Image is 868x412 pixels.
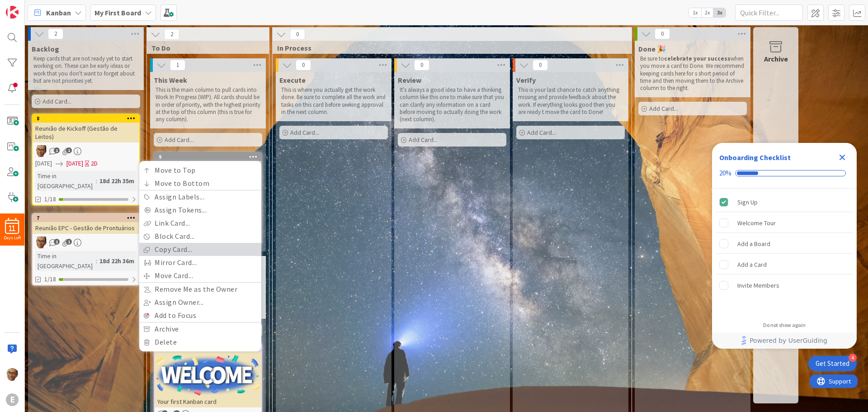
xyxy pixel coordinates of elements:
[290,128,319,137] span: Add Card...
[54,147,60,153] span: 1
[139,177,261,190] a: Move to Bottom
[640,55,745,92] p: Be sure to when you move a card to Done. We recommend keeping cards here for s short period of ti...
[155,396,261,407] div: Your first Kanban card
[277,43,620,52] span: In Process
[655,28,670,39] span: 0
[96,176,97,186] span: :
[139,256,261,269] a: Mirror Card...
[37,215,139,221] div: 7
[849,354,857,362] div: 4
[689,8,701,17] span: 1x
[139,243,261,256] a: Copy Card...
[735,5,803,21] input: Quick Filter...
[716,213,853,233] div: Welcome Tour is incomplete.
[91,159,98,168] div: 2D
[518,86,623,116] p: This is your last chance to catch anything missing and provide feedback about the work. If everyt...
[66,147,72,153] span: 1
[33,123,139,142] div: Reunião de Kickoff (Gestão de Leitos)
[97,176,137,186] div: 18d 22h 35m
[32,114,140,206] a: 8Reunião de Kickoff (Gestão de Leitos)AA[DATE][DATE]2DTime in [GEOGRAPHIC_DATA]:18d 22h 35m1/18
[713,8,726,17] span: 3x
[139,309,261,322] a: Add to Focus
[139,204,261,217] a: Assign Tokens...
[96,256,97,266] span: :
[716,275,853,295] div: Invite Members is incomplete.
[37,115,139,122] div: 8
[649,104,678,113] span: Add Card...
[66,239,72,245] span: 1
[516,76,536,85] span: Verify
[48,28,63,39] span: 2
[763,322,806,329] div: Do not show again
[279,76,306,85] span: Execute
[701,8,713,17] span: 2x
[750,335,827,346] span: Powered by UserGuiding
[719,152,791,163] div: Onboarding Checklist
[33,214,139,234] div: 7Reunião EPC - Gestão de Prontuários
[737,238,770,249] div: Add a Board
[712,189,857,316] div: Checklist items
[97,256,137,266] div: 18d 22h 36m
[35,251,96,271] div: Time in [GEOGRAPHIC_DATA]
[155,153,261,181] div: 9Move to TopMove to BottomAssign Labels...Assign Tokens...Link Card...Block Card...Copy Card...Mi...
[35,171,96,191] div: Time in [GEOGRAPHIC_DATA]
[54,239,60,245] span: 1
[33,145,139,157] div: AA
[35,159,52,168] span: [DATE]
[139,283,261,296] a: Remove Me as the Owner
[716,255,853,275] div: Add a Card is incomplete.
[94,8,141,17] b: My First Board
[19,1,41,12] span: Support
[139,296,261,309] a: Assign Owner...
[33,222,139,234] div: Reunião EPC - Gestão de Prontuários
[42,97,71,105] span: Add Card...
[32,213,140,286] a: 7Reunião EPC - Gestão de ProntuáriosAATime in [GEOGRAPHIC_DATA]:18d 22h 36m1/18
[717,332,852,349] a: Powered by UserGuiding
[33,237,139,248] div: AA
[400,86,505,123] p: It's always a good idea to have a thinking column like this one to make sure that you can clarify...
[835,150,849,165] div: Close Checklist
[737,280,779,291] div: Invite Members
[737,218,776,228] div: Welcome Tour
[764,53,788,64] div: Archive
[139,217,261,230] a: Link Card...
[716,192,853,212] div: Sign Up is complete.
[159,154,261,160] div: 9
[35,237,47,248] img: AA
[155,153,261,161] div: 9Move to TopMove to BottomAssign Labels...Assign Tokens...Link Card...Block Card...Copy Card...Mi...
[156,86,260,123] p: This is the main column to pull cards into Work In Progress (WIP). All cards should be in order o...
[155,343,261,407] div: 10Your first Kanban card
[33,214,139,222] div: 7
[35,145,47,157] img: AA
[737,197,758,208] div: Sign Up
[32,44,59,53] span: Backlog
[737,259,767,270] div: Add a Card
[398,76,421,85] span: Review
[638,44,666,53] span: Done 🎉
[296,60,311,71] span: 0
[664,55,731,62] strong: celebrate your success
[139,230,261,243] a: Block Card...
[6,6,19,19] img: Visit kanbanzone.com
[290,29,305,40] span: 0
[409,136,438,144] span: Add Card...
[808,356,857,371] div: Open Get Started checklist, remaining modules: 4
[44,275,56,284] span: 1/18
[165,136,193,144] span: Add Card...
[527,128,556,137] span: Add Card...
[816,359,849,368] div: Get Started
[6,368,19,381] img: AA
[33,114,139,142] div: 8Reunião de Kickoff (Gestão de Leitos)
[139,269,261,282] a: Move Card...
[164,29,179,40] span: 2
[33,114,139,123] div: 8
[139,322,261,336] a: Archive
[719,169,849,177] div: Checklist progress: 20%
[154,152,262,244] a: 9Move to TopMove to BottomAssign Labels...Assign Tokens...Link Card...Block Card...Copy Card...Mi...
[533,60,548,71] span: 0
[281,86,386,116] p: This is where you actually get the work done. Be sure to complete all the work and tasks on this ...
[6,393,19,406] div: E
[170,60,185,71] span: 1
[712,332,857,349] div: Footer
[66,159,83,168] span: [DATE]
